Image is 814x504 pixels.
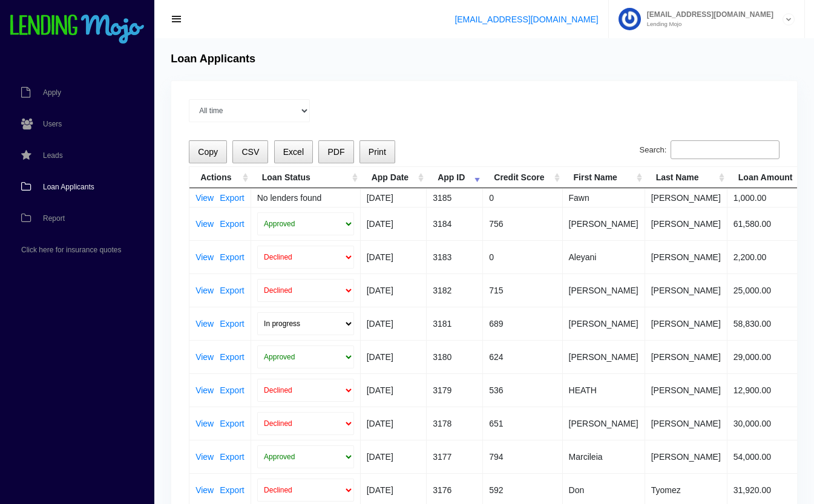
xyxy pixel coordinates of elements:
[21,246,121,254] span: Click here for insurance quotes
[483,188,562,207] td: 0
[641,21,773,27] small: Lending Mojo
[483,207,562,240] td: 756
[645,307,727,340] td: [PERSON_NAME]
[645,188,727,207] td: [PERSON_NAME]
[195,453,214,461] a: View
[189,167,251,188] th: Actions: activate to sort column ascending
[195,386,214,394] a: View
[359,140,395,164] button: Print
[232,140,268,164] button: CSV
[189,140,227,164] button: Copy
[361,240,427,273] td: [DATE]
[369,147,386,157] span: Print
[563,440,645,473] td: Marcileia
[43,215,65,222] span: Report
[645,407,727,440] td: [PERSON_NAME]
[563,340,645,373] td: [PERSON_NAME]
[361,188,427,207] td: [DATE]
[241,147,259,157] span: CSV
[220,386,244,394] a: Export
[220,486,244,494] a: Export
[251,188,361,207] td: No lenders found
[195,419,214,428] a: View
[361,167,427,188] th: App Date: activate to sort column ascending
[220,253,244,261] a: Export
[483,240,562,273] td: 0
[727,207,811,240] td: 61,580.00
[645,373,727,407] td: [PERSON_NAME]
[563,373,645,407] td: HEATH
[727,307,811,340] td: 58,830.00
[563,307,645,340] td: [PERSON_NAME]
[220,453,244,461] a: Export
[318,140,353,164] button: PDF
[195,194,214,202] a: View
[645,167,727,188] th: Last Name: activate to sort column ascending
[195,353,214,361] a: View
[563,273,645,307] td: [PERSON_NAME]
[727,407,811,440] td: 30,000.00
[727,340,811,373] td: 29,000.00
[427,307,483,340] td: 3181
[645,207,727,240] td: [PERSON_NAME]
[43,120,62,128] span: Users
[563,188,645,207] td: Fawn
[645,440,727,473] td: [PERSON_NAME]
[427,207,483,240] td: 3184
[283,147,304,157] span: Excel
[43,89,61,96] span: Apply
[727,440,811,473] td: 54,000.00
[9,15,145,45] img: logo-small.png
[220,220,244,228] a: Export
[427,407,483,440] td: 3178
[427,240,483,273] td: 3183
[727,373,811,407] td: 12,900.00
[645,240,727,273] td: [PERSON_NAME]
[427,188,483,207] td: 3185
[563,207,645,240] td: [PERSON_NAME]
[727,273,811,307] td: 25,000.00
[427,373,483,407] td: 3179
[619,8,641,30] img: Profile image
[195,220,214,228] a: View
[251,167,361,188] th: Loan Status: activate to sort column ascending
[43,183,94,191] span: Loan Applicants
[640,140,780,160] label: Search:
[483,273,562,307] td: 715
[427,340,483,373] td: 3180
[361,307,427,340] td: [DATE]
[483,340,562,373] td: 624
[727,167,811,188] th: Loan Amount: activate to sort column ascending
[563,240,645,273] td: Aleyani
[427,167,483,188] th: App ID: activate to sort column ascending
[220,286,244,295] a: Export
[361,340,427,373] td: [DATE]
[195,319,214,328] a: View
[671,140,780,160] input: Search:
[274,140,313,164] button: Excel
[483,373,562,407] td: 536
[220,419,244,428] a: Export
[198,147,218,157] span: Copy
[483,407,562,440] td: 651
[361,440,427,473] td: [DATE]
[483,307,562,340] td: 689
[645,273,727,307] td: [PERSON_NAME]
[641,11,773,18] span: [EMAIL_ADDRESS][DOMAIN_NAME]
[171,53,255,66] h4: Loan Applicants
[727,188,811,207] td: 1,000.00
[455,15,598,24] a: [EMAIL_ADDRESS][DOMAIN_NAME]
[727,240,811,273] td: 2,200.00
[195,286,214,295] a: View
[195,486,214,494] a: View
[361,207,427,240] td: [DATE]
[427,273,483,307] td: 3182
[361,407,427,440] td: [DATE]
[645,340,727,373] td: [PERSON_NAME]
[220,194,244,202] a: Export
[220,353,244,361] a: Export
[361,273,427,307] td: [DATE]
[427,440,483,473] td: 3177
[220,319,244,328] a: Export
[563,407,645,440] td: [PERSON_NAME]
